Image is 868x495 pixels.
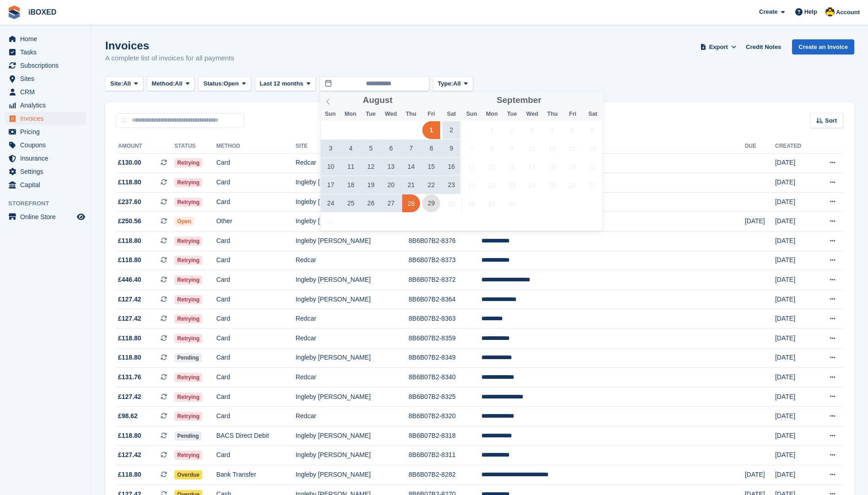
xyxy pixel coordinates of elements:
td: BACS Direct Debit [216,426,296,446]
span: £127.42 [118,392,141,402]
span: September 6, 2025 [583,121,601,139]
span: August 22, 2025 [422,176,440,194]
span: £127.42 [118,314,141,323]
span: August 12, 2025 [362,158,380,176]
span: September 23, 2025 [503,176,521,194]
td: 8B6B07B2-8282 [409,465,481,485]
a: Credit Notes [742,39,785,54]
span: £118.80 [118,178,141,187]
td: Card [216,270,296,290]
td: Ingleby [PERSON_NAME] [296,212,409,231]
span: Open [174,217,194,226]
a: menu [5,86,86,98]
td: Redcar [296,153,409,173]
input: Year [393,96,421,105]
td: [DATE] [775,407,814,426]
img: stora-icon-8386f47178a22dfd0bd8f6a31ec36ba5ce8667c1dd55bd0f319d3a0aa187defe.svg [7,5,21,19]
span: Tue [361,111,381,117]
a: menu [5,59,86,72]
span: September 27, 2025 [583,176,601,194]
td: 8B6B07B2-8359 [409,329,481,349]
span: £118.80 [118,470,141,479]
span: Home [20,32,75,45]
span: Sun [320,111,340,117]
span: Retrying [174,373,202,382]
span: August 13, 2025 [382,158,400,176]
span: August 15, 2025 [422,158,440,176]
button: Last 12 months [255,76,316,91]
span: Last 12 months [260,79,303,88]
span: Retrying [174,237,202,246]
button: Status: Open [198,76,251,91]
td: 8B6B07B2-8363 [409,309,481,329]
span: September 30, 2025 [503,194,521,212]
td: 8B6B07B2-8320 [409,407,481,426]
a: menu [5,112,86,125]
span: All [123,79,131,88]
span: Retrying [174,295,202,304]
td: Card [216,387,296,407]
span: Retrying [174,334,202,343]
span: Subscriptions [20,59,75,72]
td: Card [216,407,296,426]
span: Sat [583,111,603,117]
th: Method [216,139,296,154]
span: September 22, 2025 [483,176,501,194]
span: Overdue [174,470,202,479]
td: Redcar [296,309,409,329]
th: Due [745,139,775,154]
span: Site: [110,79,123,88]
span: Sort [825,116,837,125]
span: August 24, 2025 [322,194,340,212]
span: August 21, 2025 [402,176,420,194]
td: Card [216,192,296,212]
span: August 20, 2025 [382,176,400,194]
span: September 7, 2025 [463,140,480,157]
span: All [175,79,183,88]
td: Redcar [296,368,409,387]
span: Method: [152,79,175,88]
td: Card [216,368,296,387]
span: August 17, 2025 [322,176,340,194]
span: Coupons [20,139,75,151]
td: Bank Transfer [216,465,296,485]
span: August 23, 2025 [442,176,460,194]
td: [DATE] [775,465,814,485]
button: Type: All [433,76,473,91]
span: Retrying [174,412,202,421]
span: All [453,79,461,88]
span: Help [804,7,817,16]
button: Site: All [105,76,143,91]
span: Mon [482,111,502,117]
span: Capital [20,178,75,191]
span: Invoices [20,112,75,125]
td: 8B6B07B2-8376 [409,231,481,251]
td: Card [216,231,296,251]
span: August 8, 2025 [422,140,440,157]
span: Fri [421,111,441,117]
span: Thu [542,111,562,117]
span: August 11, 2025 [342,158,360,176]
span: August 30, 2025 [442,194,460,212]
td: Redcar [296,251,409,270]
td: Other [216,212,296,231]
a: menu [5,125,86,138]
span: September 24, 2025 [523,176,541,194]
td: [DATE] [775,309,814,329]
td: Card [216,251,296,270]
span: August 31, 2025 [322,213,340,231]
span: August 9, 2025 [442,140,460,157]
a: menu [5,165,86,178]
td: Card [216,153,296,173]
td: Card [216,348,296,368]
td: Ingleby [PERSON_NAME] [296,173,409,193]
span: September 14, 2025 [463,158,480,176]
a: menu [5,32,86,45]
td: Ingleby [PERSON_NAME] [296,387,409,407]
a: menu [5,139,86,151]
a: menu [5,178,86,191]
span: Pending [174,353,201,362]
th: Status [174,139,216,154]
span: Insurance [20,152,75,165]
td: 8B6B07B2-8349 [409,348,481,368]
